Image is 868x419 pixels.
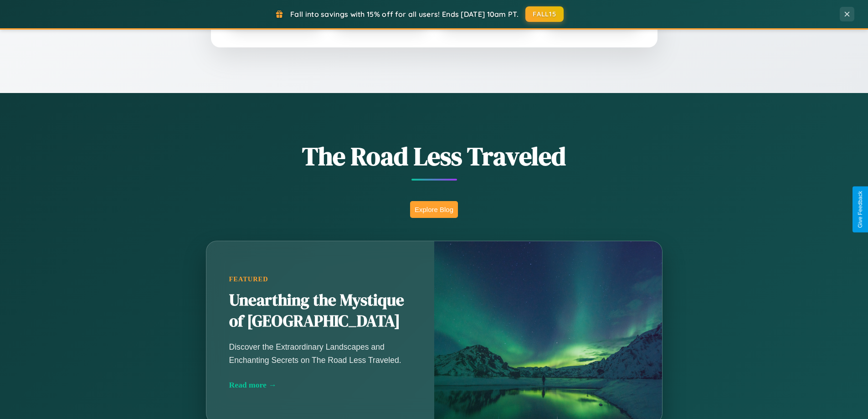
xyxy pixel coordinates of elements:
h1: The Road Less Traveled [161,139,708,174]
button: Explore Blog [410,201,458,218]
button: FALL15 [525,6,564,22]
span: Fall into savings with 15% off for all users! Ends [DATE] 10am PT. [290,10,519,19]
p: Discover the Extraordinary Landscapes and Enchanting Secrets on The Road Less Traveled. [229,341,411,366]
h2: Unearthing the Mystique of [GEOGRAPHIC_DATA] [229,290,411,332]
div: Give Feedback [857,191,863,228]
div: Read more → [229,380,411,390]
div: Featured [229,275,411,283]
